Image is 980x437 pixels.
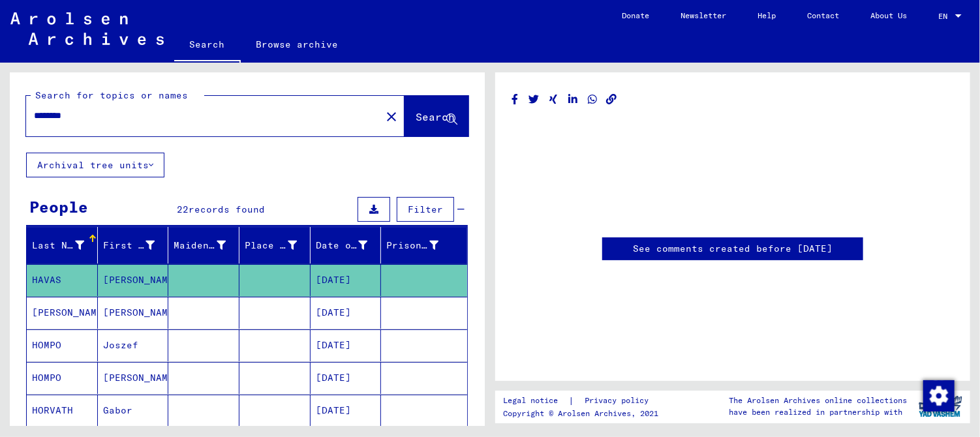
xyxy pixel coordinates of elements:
[98,362,169,394] mat-cell: [PERSON_NAME]
[245,239,297,252] div: Place of Birth
[103,235,172,256] div: First Name
[575,394,665,408] a: Privacy policy
[408,203,443,215] span: Filter
[35,89,188,101] mat-label: Search for topics or names
[605,91,619,108] button: Copy link
[174,29,241,63] a: Search
[189,203,266,215] span: records found
[729,395,908,406] p: The Arolsen Archives online collections
[32,239,84,252] div: Last Name
[311,362,382,394] mat-cell: [DATE]
[98,227,169,264] mat-header-cell: First Name
[26,153,164,177] button: Archival tree units
[311,227,382,264] mat-header-cell: Date of Birth
[378,103,405,129] button: Clear
[566,91,580,108] button: Share on LinkedIn
[316,239,368,252] div: Date of Birth
[311,264,382,296] mat-cell: [DATE]
[381,227,467,264] mat-header-cell: Prisoner #
[504,394,569,408] a: Legal notice
[527,91,541,108] button: Share on Twitter
[405,96,468,136] button: Search
[916,390,965,423] img: yv_logo.png
[174,239,226,252] div: Maiden Name
[586,91,600,108] button: Share on WhatsApp
[504,408,665,419] p: Copyright © Arolsen Archives, 2021
[386,239,438,252] div: Prisoner #
[27,362,98,394] mat-cell: HOMPO
[29,195,88,218] div: People
[397,197,454,222] button: Filter
[311,329,382,361] mat-cell: [DATE]
[103,239,155,252] div: First Name
[938,12,953,21] span: EN
[311,395,382,427] mat-cell: [DATE]
[98,395,169,427] mat-cell: Gabor
[174,235,242,256] div: Maiden Name
[27,329,98,361] mat-cell: HOMPO
[27,227,98,264] mat-header-cell: Last Name
[504,394,665,408] div: |
[10,12,164,45] img: Arolsen_neg.svg
[98,329,169,361] mat-cell: Joszef
[245,235,313,256] div: Place of Birth
[98,264,169,296] mat-cell: [PERSON_NAME]
[177,203,189,215] span: 22
[239,227,311,264] mat-header-cell: Place of Birth
[384,109,399,125] mat-icon: close
[27,264,98,296] mat-cell: HAVAS
[633,242,833,256] a: See comments created before [DATE]
[32,235,100,256] div: Last Name
[416,110,455,123] span: Search
[923,380,955,412] img: Change consent
[729,406,908,418] p: have been realized in partnership with
[316,235,384,256] div: Date of Birth
[547,91,560,108] button: Share on Xing
[241,29,354,60] a: Browse archive
[508,91,522,108] button: Share on Facebook
[27,395,98,427] mat-cell: HORVATH
[386,235,455,256] div: Prisoner #
[98,297,169,329] mat-cell: [PERSON_NAME]
[168,227,239,264] mat-header-cell: Maiden Name
[311,297,382,329] mat-cell: [DATE]
[27,297,98,329] mat-cell: [PERSON_NAME]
